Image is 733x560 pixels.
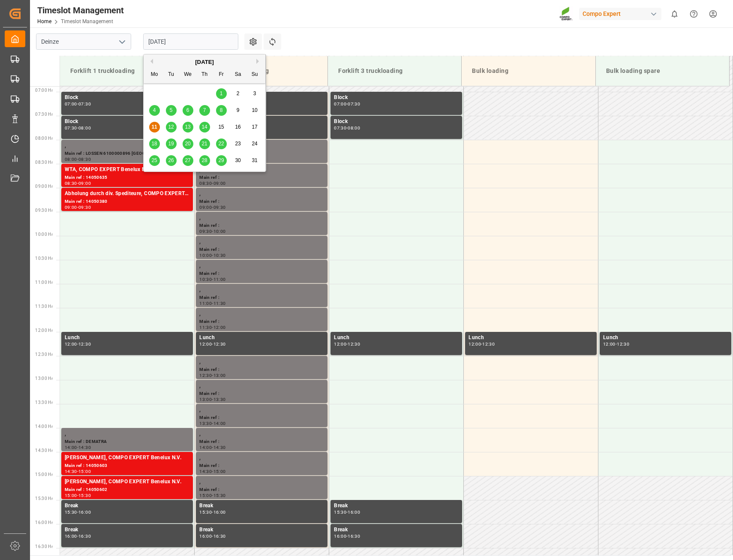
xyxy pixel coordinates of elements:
div: 15:30 [199,510,212,514]
div: 12:30 [482,342,495,346]
div: Choose Monday, August 18th, 2025 [149,138,160,149]
div: 14:00 [213,422,226,425]
div: Choose Thursday, August 14th, 2025 [199,122,210,132]
div: Block [65,93,189,102]
div: Choose Sunday, August 10th, 2025 [249,105,260,116]
div: 12:00 [199,342,212,346]
div: Choose Saturday, August 23rd, 2025 [233,138,243,149]
div: 14:30 [199,470,212,473]
span: 11:00 Hr [35,280,53,285]
div: 12:00 [334,342,346,346]
div: [PERSON_NAME], COMPO EXPERT Benelux N.V. [65,454,189,462]
div: - [77,494,78,497]
img: Screenshot%202023-09-29%20at%2010.02.21.png_1712312052.png [559,6,573,21]
div: 07:30 [334,126,346,130]
div: Choose Monday, August 4th, 2025 [149,105,160,116]
div: 15:00 [199,494,212,497]
div: 10:00 [213,229,226,233]
div: 16:00 [78,510,91,514]
div: Choose Thursday, August 28th, 2025 [199,155,210,166]
div: - [212,510,213,514]
div: , [199,454,324,462]
div: 16:00 [213,510,226,514]
span: 11 [151,124,157,130]
div: 10:00 [199,253,212,257]
div: 09:00 [199,205,212,209]
span: 9 [237,107,240,113]
div: We [183,69,193,80]
div: Fr [216,69,227,80]
div: Choose Tuesday, August 12th, 2025 [166,122,177,132]
div: 11:30 [213,301,226,305]
div: Choose Wednesday, August 13th, 2025 [183,122,193,132]
div: Mo [149,69,160,80]
span: 1 [220,90,223,96]
div: Main ref : [199,318,324,325]
div: Main ref : [199,390,324,397]
span: 16:30 Hr [35,544,53,549]
div: 13:00 [213,373,226,377]
div: 12:30 [78,342,91,346]
span: 15 [218,124,224,130]
div: , [199,190,324,198]
div: Choose Tuesday, August 19th, 2025 [166,138,177,149]
div: Choose Tuesday, August 5th, 2025 [166,105,177,116]
button: Previous Month [148,59,153,64]
span: 25 [151,157,157,163]
span: 16 [235,124,240,130]
div: 14:30 [65,470,77,473]
div: 08:30 [65,181,77,185]
div: 15:00 [78,470,91,473]
div: - [212,373,213,377]
span: 28 [201,157,207,163]
div: 12:30 [199,373,212,377]
div: 11:00 [199,301,212,305]
div: 09:30 [213,205,226,209]
div: Bulk loading [469,63,588,79]
div: Compo Expert [579,8,661,20]
div: Choose Saturday, August 2nd, 2025 [233,88,243,99]
span: 08:30 Hr [35,160,53,165]
div: Lunch [65,334,189,342]
div: , [199,406,324,414]
div: - [212,277,213,281]
div: , [199,310,324,318]
div: - [346,510,348,514]
div: Main ref : [199,414,324,422]
button: show 0 new notifications [665,4,684,24]
span: 13:00 Hr [35,376,53,381]
div: 13:30 [199,422,212,425]
div: Choose Friday, August 8th, 2025 [216,105,227,116]
div: 12:30 [213,342,226,346]
div: - [77,534,78,538]
span: 2 [237,90,240,96]
span: 07:00 Hr [35,88,53,93]
div: 08:30 [78,157,91,161]
div: 14:00 [199,446,212,449]
div: 14:30 [213,446,226,449]
div: - [77,510,78,514]
div: Main ref : DEMATRA [65,438,189,446]
div: 16:00 [334,534,346,538]
div: 07:30 [78,102,91,106]
span: 20 [185,141,190,147]
div: 12:00 [65,342,77,346]
span: 15:00 Hr [35,472,53,477]
div: 12:00 [213,325,226,329]
div: 08:00 [78,126,91,130]
div: 11:00 [213,277,226,281]
div: 12:30 [617,342,629,346]
div: 15:30 [65,510,77,514]
div: , [199,358,324,366]
div: 08:00 [65,157,77,161]
div: - [212,253,213,257]
div: - [212,205,213,209]
div: - [212,534,213,538]
div: Break [334,526,459,534]
div: Main ref : [199,198,324,205]
div: Lunch [199,334,324,342]
div: [PERSON_NAME], COMPO EXPERT Benelux N.V. [65,478,189,486]
div: Choose Sunday, August 17th, 2025 [249,122,260,132]
div: Break [199,526,324,534]
div: Lunch [334,334,459,342]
